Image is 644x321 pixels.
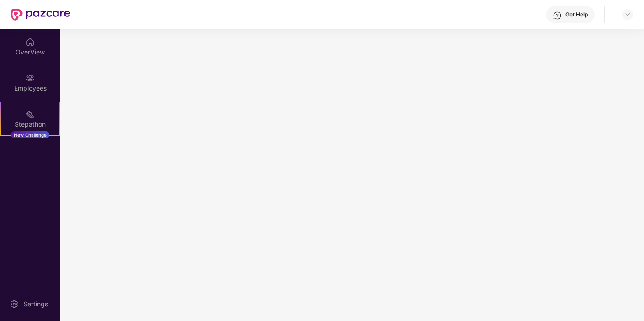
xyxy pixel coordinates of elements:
[1,120,59,129] div: Stepathon
[10,300,19,309] img: svg+xml;base64,PHN2ZyBpZD0iU2V0dGluZy0yMHgyMCIgeG1sbnM9Imh0dHA6Ly93d3cudzMub3JnLzIwMDAvc3ZnIiB3aW...
[624,11,631,18] img: svg+xml;base64,PHN2ZyBpZD0iRHJvcGRvd24tMzJ4MzIiIHhtbG5zPSJodHRwOi8vd3d3LnczLm9yZy8yMDAwL3N2ZyIgd2...
[26,110,35,119] img: svg+xml;base64,PHN2ZyB4bWxucz0iaHR0cDovL3d3dy53My5vcmcvMjAwMC9zdmciIHdpZHRoPSIyMSIgaGVpZ2h0PSIyMC...
[11,131,49,139] div: New Challenge
[26,37,35,47] img: svg+xml;base64,PHN2ZyBpZD0iSG9tZSIgeG1sbnM9Imh0dHA6Ly93d3cudzMub3JnLzIwMDAvc3ZnIiB3aWR0aD0iMjAiIG...
[565,11,588,18] div: Get Help
[553,11,562,20] img: svg+xml;base64,PHN2ZyBpZD0iSGVscC0zMngzMiIgeG1sbnM9Imh0dHA6Ly93d3cudzMub3JnLzIwMDAvc3ZnIiB3aWR0aD...
[21,300,51,309] div: Settings
[26,74,35,83] img: svg+xml;base64,PHN2ZyBpZD0iRW1wbG95ZWVzIiB4bWxucz0iaHR0cDovL3d3dy53My5vcmcvMjAwMC9zdmciIHdpZHRoPS...
[11,9,70,21] img: New Pazcare Logo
